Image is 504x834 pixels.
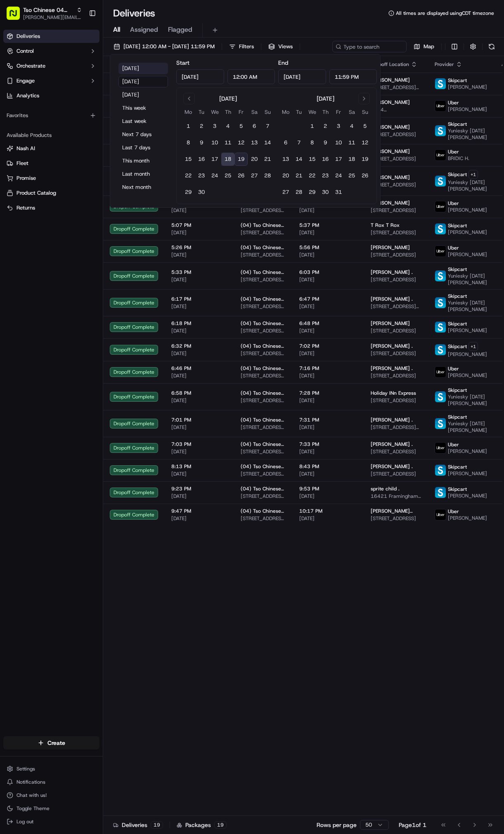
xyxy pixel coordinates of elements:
[410,41,438,52] button: Map
[261,153,274,166] button: 21
[371,269,413,276] span: [PERSON_NAME] .
[299,244,357,251] span: 5:56 PM
[17,818,33,825] span: Log out
[37,79,135,87] div: Start new chat
[78,184,133,193] span: API Documentation
[221,120,234,133] button: 4
[329,69,377,84] input: Time
[371,61,409,68] span: Dropoff Location
[299,296,357,302] span: 6:47 PM
[305,186,319,199] button: 29
[118,155,168,167] button: This month
[448,327,487,334] span: [PERSON_NAME]
[130,25,158,35] span: Assigned
[8,33,150,46] p: Welcome 👋
[448,293,467,299] span: Skipcart
[371,296,413,302] span: [PERSON_NAME] .
[73,128,90,134] span: [DATE]
[7,189,96,197] a: Product Catalog
[17,47,34,55] span: Control
[118,181,168,193] button: Next month
[171,229,227,236] span: [DATE]
[278,43,293,50] span: Views
[17,160,28,167] span: Fleet
[3,803,99,814] button: Toggle Theme
[171,244,227,251] span: 5:26 PM
[171,365,227,372] span: 6:46 PM
[3,89,99,102] a: Analytics
[182,153,195,166] button: 15
[208,108,221,116] th: Wednesday
[448,77,467,84] span: Skipcart
[332,108,345,116] th: Friday
[208,169,221,182] button: 24
[3,45,99,58] button: Control
[345,120,358,133] button: 4
[448,273,487,286] span: Yuniesky [DATE][PERSON_NAME]
[424,43,434,50] span: Map
[332,41,407,52] input: Type to search
[292,169,305,182] button: 21
[241,350,286,357] span: [STREET_ADDRESS][PERSON_NAME]
[171,343,227,349] span: 6:32 PM
[58,204,100,211] a: Powered byPylon
[26,150,67,157] span: [PERSON_NAME]
[279,153,292,166] button: 13
[448,171,467,178] span: Skipcart
[448,200,459,207] span: Uber
[37,87,114,94] div: We're available if you need us!
[3,74,99,87] button: Engage
[435,297,446,308] img: profile_skipcart_partner.png
[261,136,274,149] button: 14
[319,186,332,199] button: 30
[448,299,487,313] span: Yuniesky [DATE][PERSON_NAME]
[435,150,446,160] img: uber-new-logo.jpeg
[3,172,99,185] button: Promise
[241,296,286,302] span: (04) Tso Chinese Takeout & Delivery Round Rock
[47,739,65,747] span: Create
[140,81,150,91] button: Start new chat
[17,184,63,193] span: Knowledge Base
[371,99,410,106] span: [PERSON_NAME]
[17,92,39,99] span: Analytics
[171,303,227,310] span: [DATE]
[195,108,208,116] th: Tuesday
[176,69,224,84] input: Date
[371,84,421,91] span: [STREET_ADDRESS][PERSON_NAME]
[17,62,45,70] span: Orchestrate
[299,343,357,349] span: 7:02 PM
[221,108,234,116] th: Thursday
[319,120,332,133] button: 2
[182,120,195,133] button: 1
[110,41,218,52] button: [DATE] 12:00 AM - [DATE] 11:59 PM
[448,207,487,213] span: [PERSON_NAME]
[358,169,371,182] button: 26
[241,222,286,229] span: (04) Tso Chinese Takeout & Delivery Round Rock
[17,33,40,40] span: Deliveries
[486,41,497,52] button: Refresh
[118,129,168,140] button: Next 7 days
[3,59,99,73] button: Orchestrate
[299,350,357,357] span: [DATE]
[358,153,371,166] button: 19
[118,63,168,74] button: [DATE]
[448,229,487,236] span: [PERSON_NAME]
[279,169,292,182] button: 20
[182,186,195,199] button: 29
[261,169,274,182] button: 28
[17,77,35,85] span: Engage
[345,169,358,182] button: 25
[299,303,357,310] span: [DATE]
[182,136,195,149] button: 8
[171,327,227,334] span: [DATE]
[241,207,286,214] span: [STREET_ADDRESS][PERSON_NAME]
[299,269,357,276] span: 6:03 PM
[195,153,208,166] button: 16
[69,150,71,157] span: •
[435,176,446,186] img: profile_skipcart_partner.png
[70,185,76,192] div: 💻
[299,252,357,258] span: [DATE]
[435,344,446,355] img: profile_skipcart_partner.png
[3,186,99,200] button: Product Catalog
[299,229,357,236] span: [DATE]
